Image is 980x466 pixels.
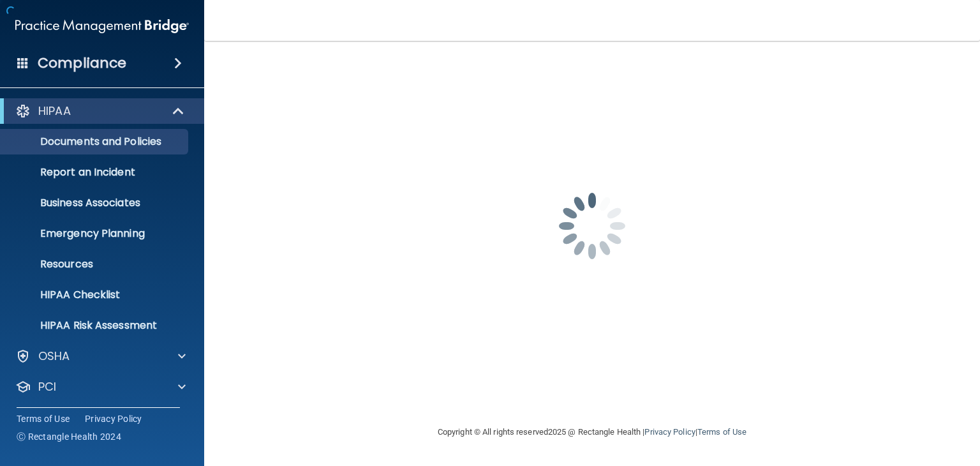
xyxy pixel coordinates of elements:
p: HIPAA Checklist [8,289,182,301]
p: Business Associates [8,197,182,209]
a: HIPAA [15,103,185,119]
p: PCI [38,379,56,395]
a: Terms of Use [17,412,70,425]
h4: Compliance [38,54,126,72]
p: Documents and Policies [8,135,182,148]
a: PCI [15,379,186,395]
div: Copyright © All rights reserved 2025 @ Rectangle Health | | [359,412,825,453]
img: PMB logo [15,13,189,39]
p: HIPAA [38,103,71,119]
img: spinner.e123f6fc.gif [528,162,656,290]
p: HIPAA Risk Assessment [8,319,182,332]
p: Report an Incident [8,166,182,179]
a: Privacy Policy [644,427,695,437]
p: OSHA [38,349,70,364]
a: Privacy Policy [85,412,142,425]
a: OSHA [15,349,186,364]
p: Emergency Planning [8,227,182,240]
a: Terms of Use [697,427,746,437]
span: Ⓒ Rectangle Health 2024 [17,430,121,443]
p: Resources [8,258,182,271]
